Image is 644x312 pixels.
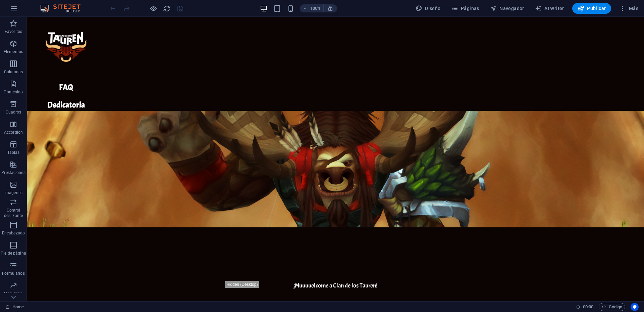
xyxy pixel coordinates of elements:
button: 100% [300,4,324,12]
button: AI Writer [532,3,567,14]
p: Marketing [4,291,22,296]
p: Prestaciones [1,170,25,175]
button: Diseño [413,3,443,14]
img: Editor Logo [39,4,89,12]
div: Diseño (Ctrl+Alt+Y) [413,3,443,14]
p: Imágenes [4,190,22,195]
span: : [588,304,589,309]
button: Usercentrics [631,303,639,311]
span: Código [602,303,622,311]
button: Haz clic para salir del modo de previsualización y seguir editando [149,4,157,12]
span: Más [619,5,638,12]
p: Columnas [4,69,23,75]
p: Pie de página [1,251,26,256]
button: Publicar [572,3,611,14]
span: Publicar [578,5,606,12]
button: Navegador [487,3,527,14]
h6: 100% [310,4,321,12]
p: Cuadros [6,109,21,115]
span: Páginas [451,5,479,12]
p: Contenido [4,89,23,95]
span: Navegador [490,5,524,12]
p: Favoritos [5,29,22,34]
p: Encabezado [2,230,25,236]
span: Diseño [416,5,441,12]
a: Haz clic para cancelar la selección y doble clic para abrir páginas [5,303,24,311]
p: Tablas [7,150,20,155]
span: AI Writer [535,5,564,12]
button: Páginas [449,3,482,14]
p: Formularios [2,271,24,276]
i: Al redimensionar, ajustar el nivel de zoom automáticamente para ajustarse al dispositivo elegido. [327,5,333,11]
p: Elementos [4,49,23,54]
button: Código [599,303,625,311]
button: Más [616,3,641,14]
i: Volver a cargar página [163,5,171,12]
p: Accordion [4,130,23,135]
button: reload [163,4,171,12]
h6: Tiempo de la sesión [576,303,594,311]
span: 00 00 [583,303,593,311]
